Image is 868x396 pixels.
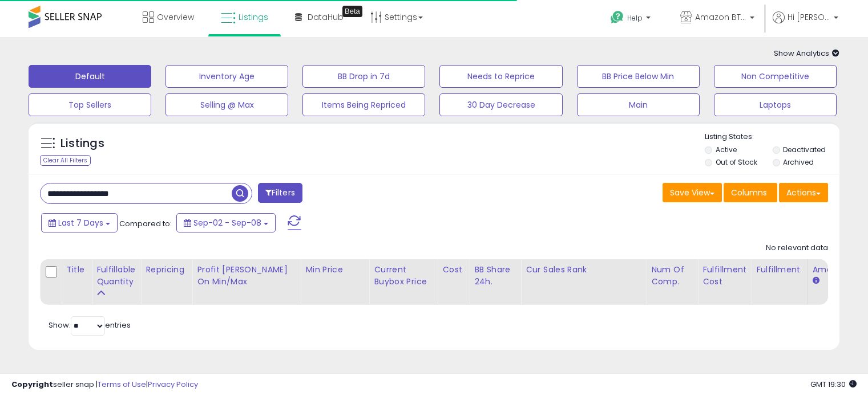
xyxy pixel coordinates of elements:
span: Sep-02 - Sep-08 [193,217,261,228]
span: Listings [239,11,268,23]
span: Hi [PERSON_NAME] [788,11,830,23]
div: Cur Sales Rank [526,264,641,276]
button: Items Being Repriced [302,93,425,116]
button: Actions [779,183,828,202]
button: Inventory Age [165,65,288,88]
label: Active [716,145,737,154]
label: Archived [783,157,814,167]
button: BB Price Below Min [577,65,700,88]
small: Amazon Fees. [813,276,819,286]
button: Top Sellers [29,93,151,116]
div: BB Share 24h. [474,264,516,288]
span: Amazon BTG [695,11,746,23]
button: 30 Day Decrease [439,93,562,116]
div: Clear All Filters [40,155,91,166]
strong: Copyright [11,379,53,390]
span: Overview [157,11,194,23]
th: The percentage added to the cost of goods (COGS) that forms the calculator for Min & Max prices. [192,259,301,305]
button: Filters [258,183,302,203]
div: Repricing [146,264,187,276]
button: Default [29,65,151,88]
span: DataHub [308,11,344,23]
button: Main [577,93,700,116]
div: Fulfillment Cost [703,264,746,288]
div: Profit [PERSON_NAME] on Min/Max [197,264,296,288]
div: Cost [442,264,465,276]
button: Sep-02 - Sep-08 [176,213,276,232]
h5: Listings [60,136,104,152]
button: Needs to Reprice [439,65,562,88]
span: Show: entries [49,320,131,330]
span: Compared to: [119,218,172,229]
button: BB Drop in 7d [302,65,425,88]
div: No relevant data [766,243,828,254]
span: Last 7 Days [58,217,103,228]
p: Listing States: [705,132,839,142]
a: Help [601,2,662,37]
div: Current Buybox Price [374,264,433,288]
div: Fulfillable Quantity [96,264,136,288]
div: Min Price [305,264,364,276]
span: 2025-09-16 19:30 GMT [810,379,857,390]
button: Selling @ Max [165,93,288,116]
a: Privacy Policy [148,379,198,390]
span: Show Analytics [774,48,839,59]
button: Laptops [714,93,837,116]
div: Tooltip anchor [342,6,362,17]
label: Deactivated [783,145,826,154]
div: Fulfillment [756,264,802,276]
label: Out of Stock [716,157,757,167]
span: Columns [731,187,767,198]
a: Terms of Use [98,379,146,390]
a: Hi [PERSON_NAME] [773,11,838,37]
span: Help [627,13,643,23]
div: Num of Comp. [651,264,693,288]
div: Title [66,264,87,276]
button: Columns [724,183,777,202]
i: Get Help [610,10,624,25]
button: Last 7 Days [41,213,118,232]
div: seller snap | | [11,379,198,390]
button: Save View [663,183,722,202]
button: Non Competitive [714,65,837,88]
